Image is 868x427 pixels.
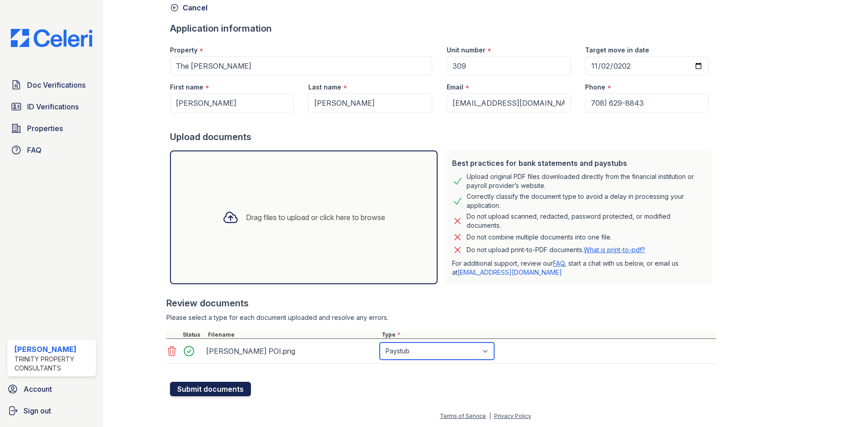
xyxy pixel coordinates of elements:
[4,380,99,398] a: Account
[467,245,645,254] p: Do not upload print-to-PDF documents.
[584,246,645,253] a: What is print-to-pdf?
[467,212,705,230] div: Do not upload scanned, redacted, password protected, or modified documents.
[447,83,463,92] label: Email
[170,83,203,92] label: First name
[494,413,531,419] a: Privacy Policy
[308,83,341,92] label: Last name
[4,402,99,420] a: Sign out
[170,22,716,35] div: Application information
[27,123,63,134] span: Properties
[27,80,85,90] span: Doc Verifications
[452,259,705,277] p: For additional support, review our , start a chat with us below, or email us at
[206,331,380,338] div: Filename
[24,405,51,416] span: Sign out
[553,259,565,267] a: FAQ
[181,331,206,338] div: Status
[4,29,99,47] img: CE_Logo_Blue-a8612792a0a2168367f1c8372b55b34899dd931a85d93a1a3d3e32e68fde9ad4.png
[440,413,486,419] a: Terms of Service
[246,212,385,223] div: Drag files to upload or click here to browse
[7,119,96,137] a: Properties
[27,101,79,112] span: ID Verifications
[447,46,486,55] label: Unit number
[585,46,649,55] label: Target move in date
[14,355,92,373] div: Trinity Property Consultants
[452,158,705,169] div: Best practices for bank statements and paystubs
[467,172,705,190] div: Upload original PDF files downloaded directly from the financial institution or payroll provider’...
[458,268,562,276] a: [EMAIL_ADDRESS][DOMAIN_NAME]
[14,344,92,355] div: [PERSON_NAME]
[166,313,716,322] div: Please select a type for each document uploaded and resolve any errors.
[27,145,42,155] span: FAQ
[7,76,96,94] a: Doc Verifications
[170,131,716,143] div: Upload documents
[170,382,251,396] button: Submit documents
[585,83,605,92] label: Phone
[467,192,705,210] div: Correctly classify the document type to avoid a delay in processing your application.
[24,384,52,394] span: Account
[489,413,491,419] div: |
[7,141,96,159] a: FAQ
[467,232,612,243] div: Do not combine multiple documents into one file.
[206,344,376,358] div: [PERSON_NAME] POI.png
[170,2,208,13] a: Cancel
[170,46,198,55] label: Property
[166,297,716,310] div: Review documents
[380,331,716,338] div: Type
[7,98,96,116] a: ID Verifications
